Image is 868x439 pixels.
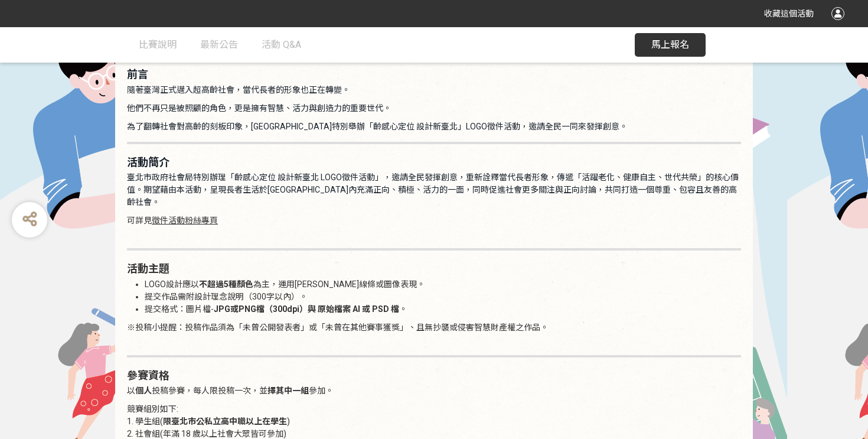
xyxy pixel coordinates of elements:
span: 他們不再只是被照顧的角色，更是擁有智慧、活力與創造力的重要世代。 [127,103,391,113]
li: 提交格式：圖片檔- 。 [145,303,741,316]
a: 活動 Q&A [262,27,301,63]
strong: 活動簡介 [127,156,169,168]
strong: 參賽資格 [127,369,169,382]
strong: 個人 [135,386,152,395]
span: 收藏這個活動 [764,9,814,18]
span: 最新公告 [200,39,238,50]
span: 臺北市政府社會局特別辦理「齡感心定位 設計新臺北 LOGO徵件活動」，邀請全民發揮創意，重新詮釋當代長者形象，傳遞「活躍老化、健康自主、世代共榮」的核心價值。期望藉由本活動，呈現長者生活於[GE... [127,173,739,207]
strong: 限臺北市公私立高中職以上在學生 [163,417,287,426]
strong: JPG或PNG檔（300dpi）與 原始檔案 AI 或 PSD 檔 [214,304,399,314]
strong: 活動主題 [127,262,169,275]
li: LOGO設計應以 為主，運用[PERSON_NAME]線條或圖像表現。 [145,278,741,291]
button: 馬上報名 [635,33,706,57]
span: 比賽說明 [139,39,177,50]
p: 以 投稿參賽，每人限投稿一次，並 參加。 [127,385,741,397]
span: 為了翻轉社會對高齡的刻板印象，[GEOGRAPHIC_DATA]特別舉辦「齡感心定位 設計新臺北」LOGO徵件活動，邀請全民一同來發揮創意。 [127,122,628,131]
strong: 擇其中一組 [267,386,309,395]
span: 馬上報名 [651,39,689,50]
p: ※投稿小提醒：投稿作品須為「未曾公開發表者」或「未曾在其他賽事獲獎」、且無抄襲或侵害智慧財產權之作品。 [127,321,741,346]
li: 提交作品需附設計理念說明（300字以內）。 [145,291,741,303]
strong: 前言 [127,68,148,80]
strong: 不超過5種顏色 [199,279,253,289]
a: 最新公告 [200,27,238,63]
a: 徵件活動粉絲專頁 [152,216,218,225]
span: 活動 Q&A [262,39,301,50]
p: 可詳見 [127,214,741,239]
a: 比賽說明 [139,27,177,63]
span: 隨著臺灣正式邁入超高齡社會，當代長者的形象也正在轉變。 [127,85,350,95]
